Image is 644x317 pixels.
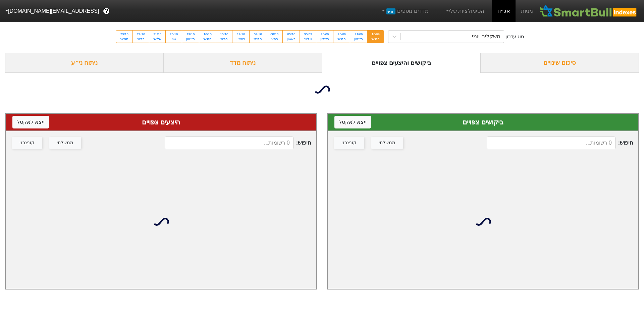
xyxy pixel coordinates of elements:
div: ממשלתי [57,139,73,147]
div: ראשון [236,37,245,41]
div: ראשון [354,37,363,41]
div: 25/09 [337,32,346,37]
div: קונצרני [19,139,35,147]
div: סוג עדכון [505,33,524,40]
span: חיפוש : [487,137,633,149]
button: ייצא לאקסל [12,116,49,128]
div: 15/10 [220,32,228,37]
button: ייצא לאקסל [334,116,371,128]
input: 0 רשומות... [487,137,615,149]
div: 23/10 [120,32,128,37]
div: חמישי [254,37,262,41]
div: 05/10 [287,32,296,37]
button: ממשלתי [49,137,81,149]
div: 20/10 [170,32,178,37]
div: חמישי [203,37,212,41]
span: חדש [386,8,395,14]
div: ממשלתי [379,139,395,147]
img: loading... [314,82,330,98]
div: 18/09 [371,32,380,37]
div: רביעי [270,37,278,41]
div: קונצרני [341,139,357,147]
div: חמישי [371,37,380,41]
a: מדדים נוספיםחדש [378,4,431,18]
div: שלישי [304,37,312,41]
div: 22/10 [137,32,145,37]
div: 30/09 [304,32,312,37]
div: ניתוח מדד [164,53,322,73]
div: רביעי [220,37,228,41]
div: ראשון [186,37,195,41]
div: סיכום שינויים [481,53,639,73]
div: 21/09 [354,32,363,37]
a: הסימולציות שלי [442,4,487,18]
button: קונצרני [12,137,42,149]
button: קונצרני [334,137,364,149]
span: חיפוש : [165,137,311,149]
div: 21/10 [153,32,161,37]
div: 16/10 [203,32,212,37]
img: loading... [475,214,491,230]
div: 28/09 [320,32,329,37]
div: 19/10 [186,32,195,37]
div: שני [170,37,178,41]
div: ניתוח ני״ע [5,53,164,73]
div: ביקושים והיצעים צפויים [322,53,481,73]
div: היצעים צפויים [12,117,310,127]
button: ממשלתי [371,137,403,149]
div: משקלים יומי [472,33,500,41]
div: 12/10 [236,32,245,37]
div: רביעי [137,37,145,41]
div: ביקושים צפויים [334,117,632,127]
img: SmartBull [538,4,639,18]
span: ? [105,7,108,16]
div: 08/10 [270,32,278,37]
input: 0 רשומות... [165,137,293,149]
div: חמישי [337,37,346,41]
div: שלישי [153,37,161,41]
div: חמישי [120,37,128,41]
div: ראשון [320,37,329,41]
div: 09/10 [254,32,262,37]
img: loading... [153,214,169,230]
div: ראשון [287,37,296,41]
